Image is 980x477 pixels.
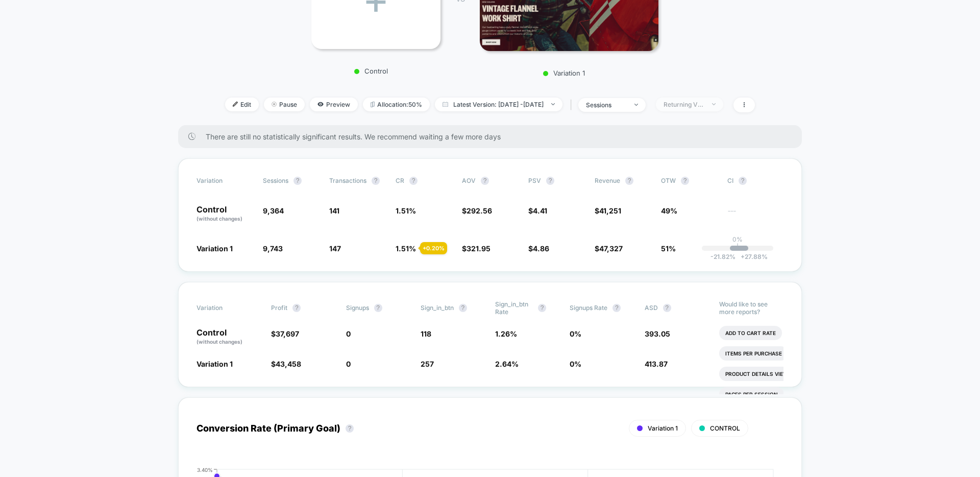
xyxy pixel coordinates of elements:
span: Allocation: 50% [363,98,430,111]
button: ? [681,177,689,185]
span: 51% [661,244,676,253]
button: ? [293,177,302,185]
button: ? [538,304,546,312]
p: 0% [732,235,743,243]
span: Profit [271,304,287,312]
span: Edit [225,98,259,111]
span: There are still no statistically significant results. We recommend waiting a few more days [206,132,781,141]
span: 118 [421,329,431,338]
span: $ [271,360,301,368]
span: 4.86 [533,244,549,253]
button: ? [409,177,418,185]
span: Sign_in_btn Rate [495,300,533,316]
p: | [737,243,739,251]
span: 43,458 [276,360,301,368]
span: (without changes) [197,216,242,222]
span: 41,251 [599,206,621,215]
span: Signups Rate [570,304,607,312]
img: end [272,102,277,107]
span: Variation [197,177,253,185]
span: 321.95 [467,244,491,253]
span: CR [396,177,404,184]
li: Items Per Purchase [719,346,788,361]
button: ? [372,177,380,185]
span: Sign_in_btn [421,304,454,312]
span: $ [462,244,491,253]
span: $ [528,244,549,253]
button: ? [739,177,747,185]
span: 2.64 % [495,360,519,368]
img: end [634,104,638,106]
img: rebalance [371,102,375,107]
span: 37,697 [276,329,299,338]
span: CONTROL [710,424,740,432]
button: ? [292,304,301,312]
span: Variation 1 [648,424,678,432]
li: Add To Cart Rate [719,326,782,340]
span: 9,743 [263,244,283,253]
span: OTW [661,177,717,185]
span: 9,364 [263,206,284,215]
span: 0 [346,329,351,338]
div: sessions [586,101,627,109]
span: AOV [462,177,476,184]
img: edit [233,102,238,107]
div: Returning Visitors [664,101,704,108]
span: 141 [329,206,339,215]
span: --- [727,208,783,223]
p: Would like to see more reports? [719,300,783,316]
span: Variation 1 [197,360,233,368]
span: 393.05 [645,329,670,338]
span: -21.82 % [710,253,736,260]
span: 1.51 % [396,206,416,215]
button: ? [546,177,554,185]
button: ? [346,424,354,433]
li: Pages Per Session [719,387,784,401]
img: end [551,103,555,105]
span: Sessions [263,177,288,184]
span: 47,327 [599,244,623,253]
span: 0 % [570,360,581,368]
div: + 0.20 % [420,242,447,254]
span: 257 [421,360,434,368]
span: $ [271,329,299,338]
img: calendar [443,102,448,107]
span: $ [595,244,623,253]
button: ? [459,304,467,312]
span: 1.51 % [396,244,416,253]
span: | [568,98,578,112]
span: (without changes) [197,339,242,345]
span: $ [528,206,547,215]
span: 49% [661,206,677,215]
span: CI [727,177,783,185]
span: $ [462,206,492,215]
span: + [741,253,745,260]
p: Control [197,328,261,346]
span: Pause [264,98,305,111]
span: 1.26 % [495,329,517,338]
span: ASD [645,304,658,312]
span: 413.87 [645,360,668,368]
button: ? [625,177,633,185]
span: Revenue [595,177,620,184]
span: Variation [197,300,253,316]
button: ? [481,177,489,185]
span: Variation 1 [197,244,233,253]
p: Control [306,67,435,75]
span: 27.88 % [736,253,768,260]
span: Latest Version: [DATE] - [DATE] [435,98,562,111]
button: ? [612,304,621,312]
tspan: 3.40% [197,466,213,472]
button: ? [663,304,671,312]
span: 4.41 [533,206,547,215]
span: 147 [329,244,341,253]
p: Control [197,205,253,223]
span: Signups [346,304,369,312]
p: Variation 1 [475,69,653,77]
span: $ [595,206,621,215]
span: 0 % [570,329,581,338]
span: 0 [346,360,351,368]
span: Preview [310,98,358,111]
span: Transactions [329,177,366,184]
span: 292.56 [467,206,492,215]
